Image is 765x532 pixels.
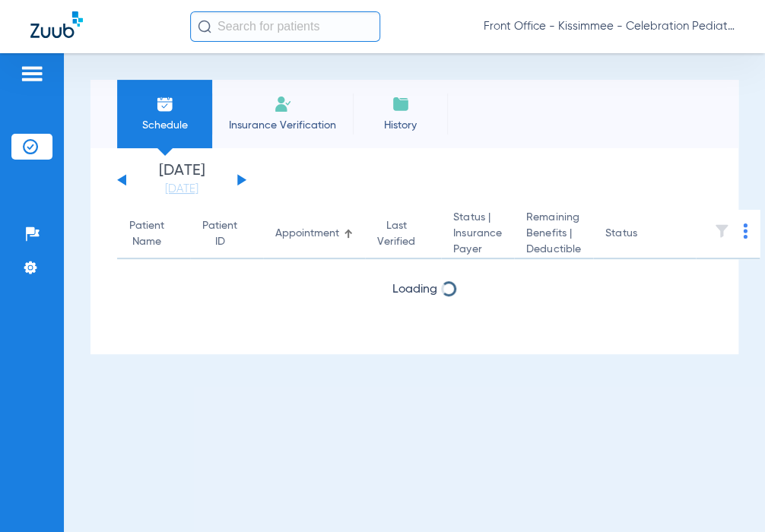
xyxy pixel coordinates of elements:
[484,19,735,34] span: Front Office - Kissimmee - Celebration Pediatric Dentistry
[198,20,211,33] img: Search Icon
[156,95,174,113] img: Schedule
[30,11,83,38] img: Zuub Logo
[593,210,696,259] th: Status
[129,218,164,250] div: Patient Name
[129,218,178,250] div: Patient Name
[202,218,237,250] div: Patient ID
[392,283,437,296] span: Loading
[224,118,341,133] span: Insurance Verification
[190,11,380,42] input: Search for patients
[202,218,251,250] div: Patient ID
[364,118,436,133] span: History
[689,459,765,532] iframe: Chat Widget
[526,242,581,258] span: Deductible
[20,65,44,83] img: hamburger-icon
[274,95,292,113] img: Manual Insurance Verification
[136,163,227,197] li: [DATE]
[743,223,748,239] img: group-dot-blue.svg
[453,226,502,258] span: Insurance Payer
[392,95,410,113] img: History
[275,226,339,242] div: Appointment
[441,210,514,259] th: Status |
[714,223,729,239] img: filter.svg
[377,218,415,250] div: Last Verified
[377,218,429,250] div: Last Verified
[136,182,227,197] a: [DATE]
[275,226,353,242] div: Appointment
[514,210,593,259] th: Remaining Benefits |
[129,118,201,133] span: Schedule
